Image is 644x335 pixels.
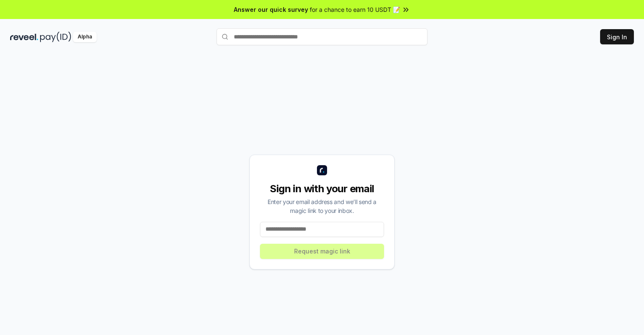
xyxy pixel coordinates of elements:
[310,5,400,14] span: for a chance to earn 10 USDT 📝
[40,32,71,42] img: pay_id
[260,182,384,196] div: Sign in with your email
[260,197,384,215] div: Enter your email address and we’ll send a magic link to your inbox.
[600,29,634,44] button: Sign In
[73,32,97,42] div: Alpha
[234,5,308,14] span: Answer our quick survey
[317,165,327,175] img: logo_small
[10,32,38,42] img: reveel_dark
